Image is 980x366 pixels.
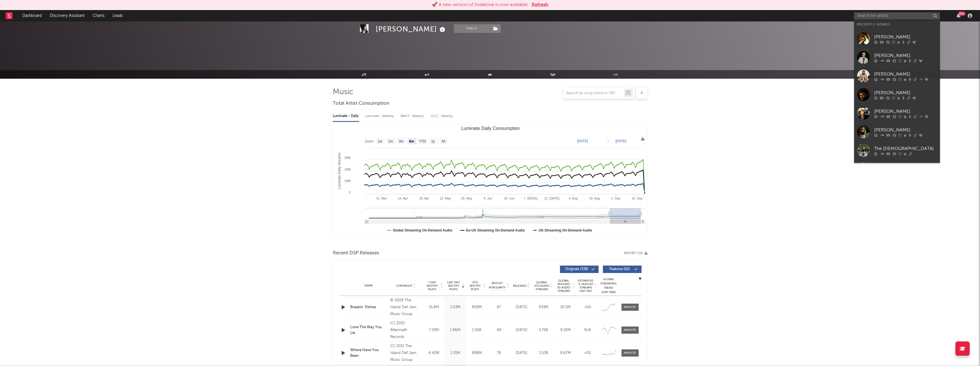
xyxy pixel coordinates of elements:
div: The [DEMOGRAPHIC_DATA] [874,145,937,152]
div: [PERSON_NAME] [874,108,937,115]
a: Discovery Assistant [46,10,89,21]
div: 99 + [958,11,965,16]
div: Global Streaming Trend (Last 60D) [600,277,617,294]
div: [PERSON_NAME] [376,24,447,34]
div: 8.67M [556,350,575,356]
text: 3m [399,139,403,143]
div: 15.8M [425,304,443,310]
text: 20M [344,168,350,171]
button: Originals(338) [560,266,599,273]
div: [PERSON_NAME] [874,71,937,78]
svg: Luminate Daily Consumption [333,124,648,238]
button: 99+ [957,13,961,18]
text: 14. Apr [398,197,408,200]
a: [PERSON_NAME] [854,104,940,122]
text: 18. Aug [589,197,599,200]
span: Global ATD Audio Streams [534,281,550,291]
text: YTD [419,139,426,143]
div: 7.33M [425,327,443,333]
div: 898M [468,350,486,356]
div: [DATE] [512,350,531,356]
span: Spotify Popularity [489,281,506,290]
text: 26. May [461,197,472,200]
text: 15. Sep [631,197,642,200]
input: Search by song name or URL [563,91,624,96]
div: <5% [578,304,597,310]
button: Features(62) [603,266,642,273]
div: Recently Viewed [857,21,937,28]
div: [DATE] [512,327,531,333]
div: N/A [578,327,597,333]
button: Export CSV [624,252,648,255]
div: Luminate - Weekly [365,111,395,121]
text: 30M [344,156,350,159]
text: 21. [DATE] [544,197,559,200]
span: ATD Spotify Plays [468,281,483,291]
div: 1.01M [446,350,465,356]
a: Where Have You Been [350,347,388,359]
div: [DATE] [512,304,531,310]
div: Name [350,284,388,288]
a: Leads [108,10,127,21]
text: 23. Jun [504,197,514,200]
div: Luminate - Daily [333,111,359,121]
text: → [606,139,609,143]
span: Originals ( 338 ) [564,268,590,271]
text: 10M [344,179,350,183]
text: 1m [388,139,393,143]
span: Released [513,284,526,288]
text: Luminate Daily Streams [337,153,341,189]
div: 3.75B [534,327,553,333]
div: 49 [489,327,509,333]
div: (C) 2011 The Island Def Jam Music Group [390,343,421,363]
div: 6.42M [425,350,443,356]
text: 6m [409,139,414,143]
text: 12. May [440,197,451,200]
div: [PERSON_NAME] [874,126,937,133]
span: Total Artist Consumption [333,100,389,107]
div: OCC - Weekly [431,111,454,121]
div: 2.03M [446,304,465,310]
a: [PERSON_NAME] [854,160,940,178]
text: Global Streaming On-Demand Audio [393,228,452,232]
a: [PERSON_NAME] [854,29,940,48]
text: Luminate Daily Consumption [461,126,520,131]
div: 9.18M [556,327,575,333]
span: Copyright [396,284,413,288]
button: Track [454,24,490,33]
div: (C) 2010 Aftermath Records [390,320,421,341]
div: [PERSON_NAME] [874,89,937,96]
a: [PERSON_NAME] [854,48,940,67]
text: 9. Jun [484,197,492,200]
text: 0 [349,191,350,194]
text: 1y [431,139,435,143]
div: 1.95B [468,327,486,333]
text: 1w [378,139,382,143]
div: 833M [534,304,553,310]
div: BMAT - Weekly [401,111,425,121]
text: 28. Apr [419,197,429,200]
input: Search for artists [854,12,940,19]
text: 31. Mar [376,197,387,200]
text: Ex-US Streaming On-Demand Audio [466,228,525,232]
a: [PERSON_NAME] [854,122,940,141]
a: Love The Way You Lie [350,325,388,336]
text: [DATE] [615,139,626,143]
text: 1. Sep [611,197,620,200]
span: Recent DSP Releases [333,250,379,257]
text: Zoom [365,139,374,143]
a: Charts [89,10,108,21]
span: 7 Day Spotify Plays [425,281,440,291]
text: All [441,139,445,143]
a: [PERSON_NAME] [854,67,940,85]
a: Breakin' Dishes [350,304,388,310]
text: 7. [DATE] [524,197,537,200]
a: The [DEMOGRAPHIC_DATA] [854,141,940,160]
span: Last Day Spotify Plays [446,281,461,291]
span: Estimated % Playlist Streams Last Day [578,279,594,293]
a: Dashboard [18,10,46,21]
div: 1.86M [446,327,465,333]
text: US Streaming On-Demand Audio [538,228,592,232]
